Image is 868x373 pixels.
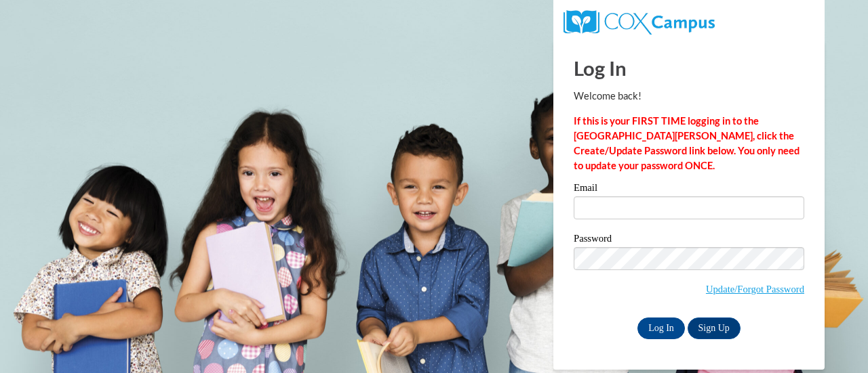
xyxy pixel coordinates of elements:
a: Update/Forgot Password [706,284,804,294]
a: Sign Up [688,317,741,339]
label: Password [574,234,804,247]
h1: Log In [574,54,804,82]
input: Log In [637,317,685,339]
strong: If this is your FIRST TIME logging in to the [GEOGRAPHIC_DATA][PERSON_NAME], click the Create/Upd... [574,115,800,171]
p: Welcome back! [574,89,804,104]
img: COX Campus [564,10,715,35]
label: Email [574,183,804,196]
a: COX Campus [564,16,715,27]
